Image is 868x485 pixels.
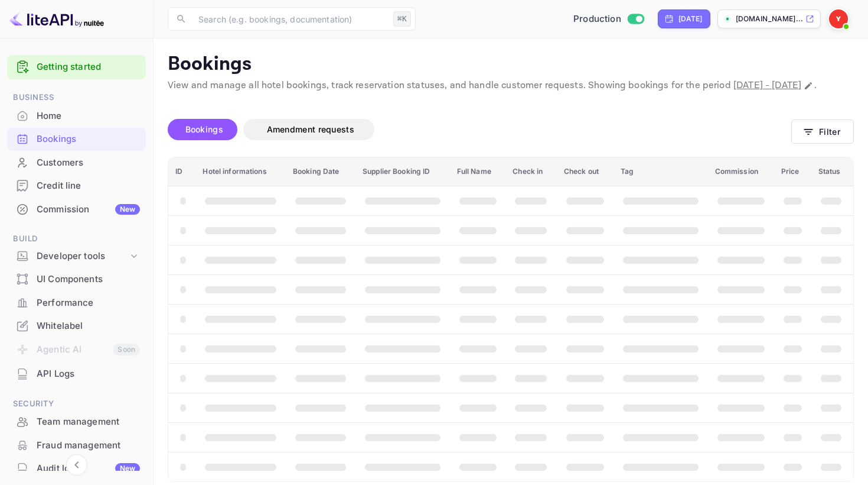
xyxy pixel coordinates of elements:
a: Credit line [7,174,146,196]
a: API Logs [7,363,146,384]
th: Booking Date [286,157,355,186]
div: [DATE] [678,14,703,24]
th: Commission [708,157,774,186]
div: Customers [7,151,146,174]
div: Fraud management [7,434,146,457]
p: [DOMAIN_NAME]... [736,14,803,24]
div: API Logs [7,363,146,386]
div: Home [37,109,140,123]
div: Getting started [7,55,146,79]
div: Audit logsNew [7,457,146,480]
div: Commission [37,203,140,216]
div: account-settings tabs [168,119,791,140]
div: CommissionNew [7,198,146,221]
button: Filter [791,119,854,144]
div: Developer tools [37,250,128,263]
span: [DATE] - [DATE] [733,79,801,92]
a: Fraud management [7,434,146,456]
a: Team management [7,410,146,432]
span: Security [7,397,146,410]
div: Switch to Sandbox mode [569,12,648,26]
th: ID [168,157,195,186]
span: Bookings [185,124,223,134]
input: Search (e.g. bookings, documentation) [191,7,389,31]
div: UI Components [7,268,146,291]
span: Build [7,232,146,245]
a: Home [7,105,146,127]
div: Customers [37,156,140,170]
div: Developer tools [7,246,146,267]
p: Bookings [168,53,854,76]
img: LiteAPI logo [9,9,104,28]
div: Fraud management [37,439,140,452]
button: Collapse navigation [66,454,87,476]
div: Credit line [37,179,140,193]
div: Bookings [37,132,140,146]
div: Team management [7,410,146,434]
a: Customers [7,151,146,173]
div: Home [7,105,146,128]
span: Amendment requests [267,124,354,134]
a: Performance [7,292,146,313]
span: Business [7,91,146,104]
table: booking table [168,157,853,481]
div: New [115,463,140,474]
div: UI Components [37,273,140,286]
div: Whitelabel [37,319,140,333]
th: Price [774,157,811,186]
div: Whitelabel [7,315,146,338]
div: Team management [37,415,140,429]
a: Audit logsNew [7,457,146,479]
a: Bookings [7,128,146,150]
div: Performance [37,296,140,310]
div: Bookings [7,128,146,151]
th: Check in [505,157,556,186]
button: Change date range [802,80,814,92]
span: Production [573,12,621,26]
th: Check out [557,157,614,186]
div: API Logs [37,367,140,381]
a: UI Components [7,268,146,290]
th: Full Name [450,157,506,186]
div: Credit line [7,174,146,198]
th: Hotel informations [195,157,286,186]
a: Whitelabel [7,315,146,337]
div: ⌘K [393,11,411,27]
a: CommissionNew [7,198,146,220]
div: Audit logs [37,462,140,476]
div: Performance [7,292,146,315]
img: Yandex [829,9,848,28]
th: Status [811,157,853,186]
th: Tag [614,157,708,186]
a: Getting started [37,60,140,74]
th: Supplier Booking ID [355,157,450,186]
p: View and manage all hotel bookings, track reservation statuses, and handle customer requests. Sho... [168,79,854,93]
div: New [115,204,140,215]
